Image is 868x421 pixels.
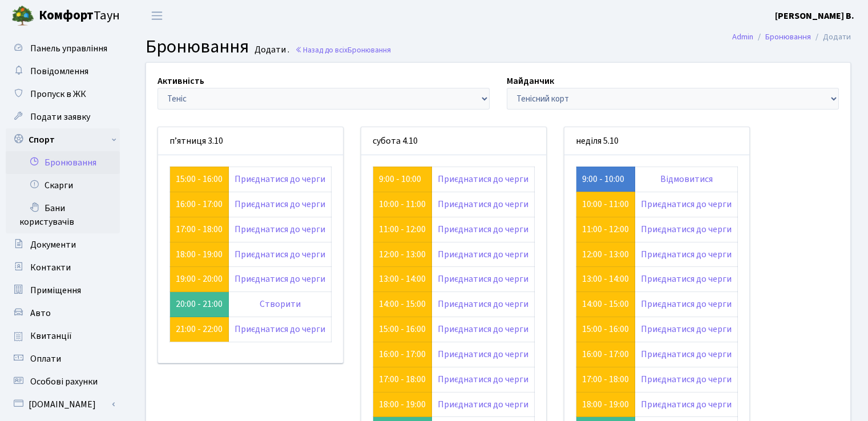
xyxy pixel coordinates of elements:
[235,173,325,185] a: Приєднатися до черги
[30,88,86,100] span: Пропуск в ЖК
[6,302,120,325] a: Авто
[582,298,629,310] a: 14:00 - 15:00
[39,6,94,25] b: Комфорт
[6,370,120,393] a: Особові рахунки
[30,330,72,342] span: Квитанції
[641,273,732,285] a: Приєднатися до черги
[582,373,629,386] a: 17:00 - 18:00
[379,398,426,411] a: 18:00 - 19:00
[176,323,223,335] a: 21:00 - 22:00
[379,348,426,361] a: 16:00 - 17:00
[582,248,629,261] a: 12:00 - 13:00
[6,106,120,128] a: Подати заявку
[660,173,713,185] a: Відмовитися
[30,353,61,365] span: Оплати
[438,248,528,261] a: Приєднатися до черги
[438,373,528,386] a: Приєднатися до черги
[811,31,851,43] li: Додати
[235,273,325,285] a: Приєднатися до черги
[252,44,289,55] small: Додати .
[176,173,223,185] a: 15:00 - 16:00
[641,223,732,236] a: Приєднатися до черги
[6,347,120,370] a: Оплати
[6,393,120,416] a: [DOMAIN_NAME]
[438,323,528,335] a: Приєднатися до черги
[641,298,732,310] a: Приєднатися до черги
[30,65,88,78] span: Повідомлення
[260,298,301,310] a: Створити
[765,31,811,43] a: Бронювання
[6,151,120,174] a: Бронювання
[379,223,426,236] a: 11:00 - 12:00
[235,248,325,261] a: Приєднатися до черги
[641,373,732,386] a: Приєднатися до черги
[361,127,546,155] div: субота 4.10
[775,9,854,23] a: [PERSON_NAME] В.
[507,74,554,88] label: Майданчик
[6,279,120,302] a: Приміщення
[30,375,98,388] span: Особові рахунки
[170,292,229,317] td: 20:00 - 21:00
[176,223,223,236] a: 17:00 - 18:00
[146,34,249,60] span: Бронювання
[11,5,34,27] img: logo.png
[235,198,325,211] a: Приєднатися до черги
[6,174,120,197] a: Скарги
[582,398,629,411] a: 18:00 - 19:00
[715,25,868,49] nav: breadcrumb
[379,173,421,185] a: 9:00 - 10:00
[30,307,51,319] span: Авто
[438,348,528,361] a: Приєднатися до черги
[235,323,325,335] a: Приєднатися до черги
[641,248,732,261] a: Приєднатися до черги
[30,261,71,274] span: Контакти
[30,284,81,297] span: Приміщення
[6,325,120,347] a: Квитанції
[379,373,426,386] a: 17:00 - 18:00
[176,273,223,285] a: 19:00 - 20:00
[158,74,204,88] label: Активність
[158,127,343,155] div: п’ятниця 3.10
[6,256,120,279] a: Контакти
[379,248,426,261] a: 12:00 - 13:00
[438,173,528,185] a: Приєднатися до черги
[438,398,528,411] a: Приєднатися до черги
[6,233,120,256] a: Документи
[438,298,528,310] a: Приєднатися до черги
[641,323,732,335] a: Приєднатися до черги
[582,323,629,335] a: 15:00 - 16:00
[6,197,120,233] a: Бани користувачів
[6,37,120,60] a: Панель управління
[641,348,732,361] a: Приєднатися до черги
[775,10,854,22] b: [PERSON_NAME] В.
[176,198,223,211] a: 16:00 - 17:00
[176,248,223,261] a: 18:00 - 19:00
[295,44,391,55] a: Назад до всіхБронювання
[30,238,76,251] span: Документи
[6,60,120,83] a: Повідомлення
[582,198,629,211] a: 10:00 - 11:00
[379,298,426,310] a: 14:00 - 15:00
[641,198,732,211] a: Приєднатися до черги
[379,323,426,335] a: 15:00 - 16:00
[582,173,624,185] a: 9:00 - 10:00
[438,273,528,285] a: Приєднатися до черги
[438,223,528,236] a: Приєднатися до черги
[379,273,426,285] a: 13:00 - 14:00
[235,223,325,236] a: Приєднатися до черги
[348,44,391,55] span: Бронювання
[39,6,120,26] span: Таун
[6,83,120,106] a: Пропуск в ЖК
[379,198,426,211] a: 10:00 - 11:00
[732,31,753,43] a: Admin
[582,348,629,361] a: 16:00 - 17:00
[30,42,107,55] span: Панель управління
[143,6,171,25] button: Переключити навігацію
[438,198,528,211] a: Приєднатися до черги
[582,273,629,285] a: 13:00 - 14:00
[641,398,732,411] a: Приєднатися до черги
[582,223,629,236] a: 11:00 - 12:00
[30,111,90,123] span: Подати заявку
[6,128,120,151] a: Спорт
[564,127,749,155] div: неділя 5.10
